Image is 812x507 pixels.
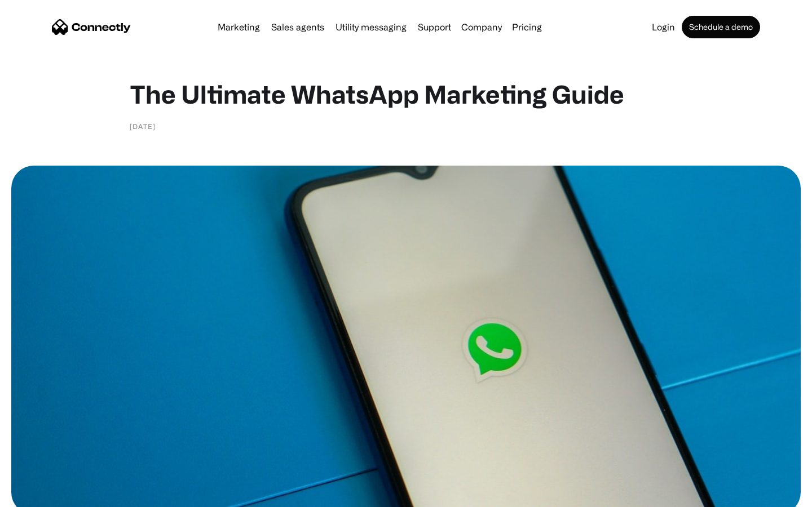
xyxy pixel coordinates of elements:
[461,19,502,35] div: Company
[23,487,68,503] ul: Language list
[130,121,156,132] div: [DATE]
[682,16,760,38] a: Schedule a demo
[413,23,456,32] a: Support
[11,487,68,503] aside: Language selected: English
[267,23,329,32] a: Sales agents
[213,23,264,32] a: Marketing
[130,79,682,109] h1: The Ultimate WhatsApp Marketing Guide
[507,23,546,32] a: Pricing
[647,23,679,32] a: Login
[331,23,411,32] a: Utility messaging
